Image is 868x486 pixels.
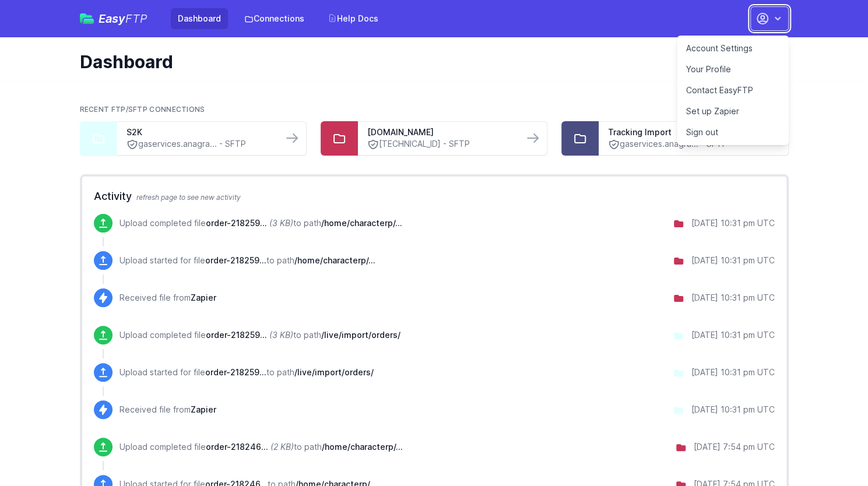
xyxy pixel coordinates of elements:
[321,330,400,340] span: /live/import/orders/
[322,442,403,452] span: /home/characterp/public_html/wp-content/uploads/wpallexport/exports/sent/
[99,13,147,24] span: Easy
[80,105,789,114] h2: Recent FTP/SFTP Connections
[80,13,94,24] img: easyftp_logo.png
[269,330,293,340] i: (3 KB)
[694,441,775,453] div: [DATE] 7:54 pm UTC
[171,8,228,29] a: Dashboard
[237,8,311,29] a: Connections
[269,218,293,228] i: (3 KB)
[677,80,789,101] a: Contact EasyFTP
[321,8,385,29] a: Help Docs
[120,292,216,304] p: Received file from
[205,367,266,377] span: order-218259-2025-10-15-22.29.43.xml
[294,255,375,265] span: /home/characterp/public_html/wp-content/uploads/wpallexport/exports/sent/
[120,441,403,453] p: Upload completed file to path
[191,404,216,414] span: Zapier
[677,101,789,122] a: Set up Zapier
[120,217,402,229] p: Upload completed file to path
[367,126,514,138] a: [DOMAIN_NAME]
[120,329,400,341] p: Upload completed file to path
[608,126,755,138] a: Tracking Import
[136,193,241,202] span: refresh page to see new activity
[691,404,775,415] div: [DATE] 10:31 pm UTC
[608,138,755,150] a: gaservices.anagra... - SFTP
[270,442,294,452] i: (2 KB)
[367,138,514,150] a: [TECHNICAL_ID] - SFTP
[691,292,775,304] div: [DATE] 10:31 pm UTC
[205,255,266,265] span: order-218259-2025-10-15-22.29.43.xml.sent
[677,122,789,143] a: Sign out
[206,218,267,228] span: order-218259-2025-10-15-22.29.43.xml.sent
[206,330,267,340] span: order-218259-2025-10-15-22.29.43.xml
[677,38,789,59] a: Account Settings
[691,367,775,378] div: [DATE] 10:31 pm UTC
[80,13,147,24] a: EasyFTP
[120,255,375,266] p: Upload started for file to path
[125,12,147,26] span: FTP
[691,329,775,341] div: [DATE] 10:31 pm UTC
[810,428,854,472] iframe: Drift Widget Chat Controller
[206,442,268,452] span: order-218246-2025-10-15-19.53.49.xml.sent
[120,404,216,415] p: Received file from
[691,255,775,266] div: [DATE] 10:31 pm UTC
[191,293,216,302] span: Zapier
[120,367,374,378] p: Upload started for file to path
[294,367,374,377] span: /live/import/orders/
[321,218,402,228] span: /home/characterp/public_html/wp-content/uploads/wpallexport/exports/sent/
[80,51,779,72] h1: Dashboard
[677,59,789,80] a: Your Profile
[126,138,273,150] a: gaservices.anagra... - SFTP
[126,126,273,138] a: S2K
[94,188,775,205] h2: Activity
[691,217,775,229] div: [DATE] 10:31 pm UTC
